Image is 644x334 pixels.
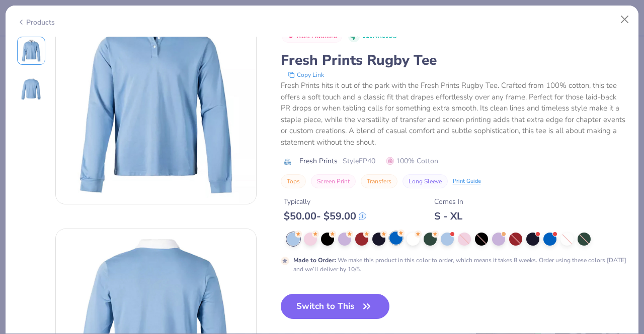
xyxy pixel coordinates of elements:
[284,210,366,222] div: $ 50.00 - $ 59.00
[281,80,627,148] div: Fresh Prints hits it out of the park with the Fresh Prints Rugby Tee. Crafted from 100% cotton, t...
[434,196,463,207] div: Comes In
[281,157,294,165] img: brand logo
[281,51,627,70] div: Fresh Prints Rugby Tee
[293,256,627,274] div: We make this product in this color to order, which means it takes 8 weeks. Order using these colo...
[293,256,336,264] strong: Made to Order :
[281,294,390,319] button: Switch to This
[299,156,338,166] span: Fresh Prints
[282,30,343,43] button: Badge Button
[386,156,438,166] span: 100% Cotton
[361,174,397,188] button: Transfers
[17,17,55,28] div: Products
[287,32,295,40] img: Most Favorited sort
[362,32,396,40] span: 116.4K Clicks
[19,77,43,101] img: Back
[284,196,366,207] div: Typically
[343,156,375,166] span: Style FP40
[403,174,448,188] button: Long Sleeve
[285,70,327,80] button: copy to clipboard
[453,177,481,185] div: Print Guide
[434,210,463,222] div: S - XL
[311,174,356,188] button: Screen Print
[19,39,43,63] img: Front
[615,10,634,29] button: Close
[297,33,337,39] span: Most Favorited
[56,4,256,204] img: Front
[281,174,306,188] button: Tops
